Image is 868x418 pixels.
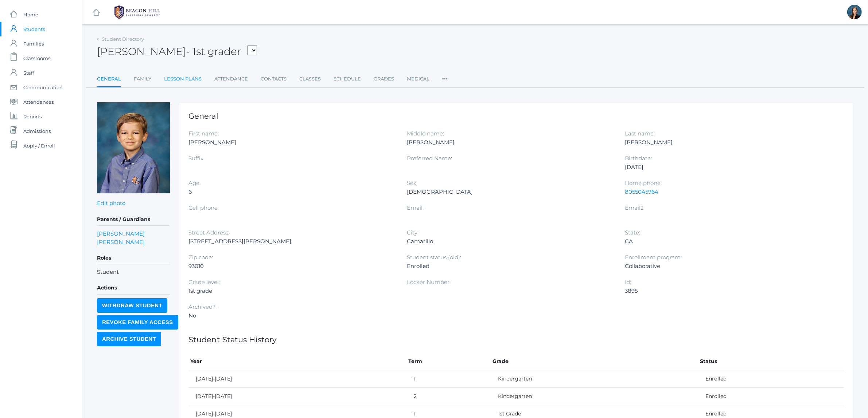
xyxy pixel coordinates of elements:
span: Home [23,7,38,22]
td: Kindergarten [491,388,698,405]
div: No [188,311,396,320]
a: Classes [299,72,321,86]
label: Archived?: [188,303,217,310]
label: Middle name: [407,130,444,137]
label: City: [407,229,419,236]
label: Home phone: [625,180,662,186]
label: Street Address: [188,229,229,236]
div: Collaborative [625,262,832,271]
h2: [PERSON_NAME] [97,46,257,57]
span: Attendances [23,95,54,109]
th: Status [698,353,844,370]
a: [PERSON_NAME] [97,238,145,246]
h1: Student Status History [188,335,844,344]
span: Apply / Enroll [23,138,55,153]
label: First name: [188,130,219,137]
h5: Actions [97,282,170,294]
div: Enrolled [407,262,614,271]
a: [PERSON_NAME] [97,229,145,238]
h5: Parents / Guardians [97,213,170,226]
div: [PERSON_NAME] [625,138,832,147]
label: Locker Number: [407,279,451,285]
a: Grades [374,72,394,86]
div: 93010 [188,262,396,271]
span: Communication [23,80,63,95]
label: Sex: [407,180,417,186]
label: Cell phone: [188,204,219,211]
span: Reports [23,109,42,124]
h5: Roles [97,252,170,264]
img: BHCALogos-05-308ed15e86a5a0abce9b8dd61676a3503ac9727e845dece92d48e8588c001991.png [110,3,164,21]
label: Email: [407,204,424,211]
td: 1 [406,370,491,388]
div: [STREET_ADDRESS][PERSON_NAME] [188,237,396,246]
label: Suffix: [188,155,205,162]
a: Lesson Plans [164,72,202,86]
label: Age: [188,180,201,186]
div: 3895 [625,287,832,295]
label: Id: [625,279,631,285]
label: State: [625,229,640,236]
div: Allison Smith [847,5,862,19]
div: [DEMOGRAPHIC_DATA] [407,188,614,196]
th: Year [188,353,406,370]
div: [PERSON_NAME] [407,138,614,147]
input: Withdraw Student [97,298,167,313]
label: Birthdate: [625,155,652,162]
td: [DATE]-[DATE] [188,370,406,388]
div: Camarillo [407,237,614,246]
td: 2 [406,388,491,405]
img: Noah Smith [97,102,170,193]
input: Revoke Family Access [97,315,178,330]
a: Edit photo [97,200,125,206]
a: Family [134,72,151,86]
div: CA [625,237,832,246]
input: Archive Student [97,332,161,346]
span: Classrooms [23,51,50,66]
a: General [97,72,121,87]
label: Last name: [625,130,655,137]
div: 6 [188,188,396,196]
td: Enrolled [698,370,844,388]
div: [DATE] [625,163,832,171]
a: Medical [407,72,429,86]
th: Grade [491,353,698,370]
label: Grade level: [188,279,220,285]
a: 8055045964 [625,188,658,195]
span: Students [23,22,45,36]
label: Preferred Name: [407,155,452,162]
span: Admissions [23,124,51,138]
a: Contacts [261,72,287,86]
div: [PERSON_NAME] [188,138,396,147]
li: Student [97,268,170,276]
span: - 1st grader [186,45,241,58]
h1: General [188,112,844,120]
div: 1st grade [188,287,396,295]
label: Student status (old): [407,254,461,261]
a: Attendance [214,72,248,86]
th: Term [406,353,491,370]
span: Staff [23,66,34,80]
label: Email2: [625,204,645,211]
a: Schedule [334,72,361,86]
td: Enrolled [698,388,844,405]
td: Kindergarten [491,370,698,388]
label: Enrollment program: [625,254,682,261]
label: Zip code: [188,254,213,261]
span: Families [23,36,44,51]
td: [DATE]-[DATE] [188,388,406,405]
a: Student Directory [102,36,144,42]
